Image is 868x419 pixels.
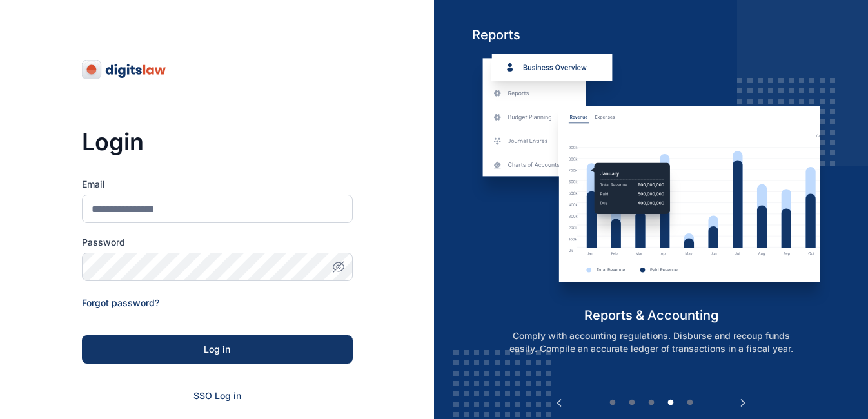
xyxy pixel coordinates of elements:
[606,396,619,409] button: 1
[486,329,816,355] p: Comply with accounting regulations. Disburse and recoup funds easily. Compile an accurate ledger ...
[472,306,830,324] h5: reports & accounting
[82,297,159,308] a: Forgot password?
[645,396,658,409] button: 3
[472,26,830,44] h5: Reports
[193,390,241,401] a: SSO Log in
[664,396,677,409] button: 4
[82,236,353,249] label: Password
[82,335,353,364] button: Log in
[82,129,353,155] h3: Login
[684,396,696,409] button: 5
[82,178,353,191] label: Email
[472,54,830,306] img: reports-and-accounting
[736,396,749,409] button: Next
[626,396,638,409] button: 2
[553,396,566,409] button: Previous
[103,343,332,356] div: Log in
[82,59,167,80] img: digitslaw-logo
